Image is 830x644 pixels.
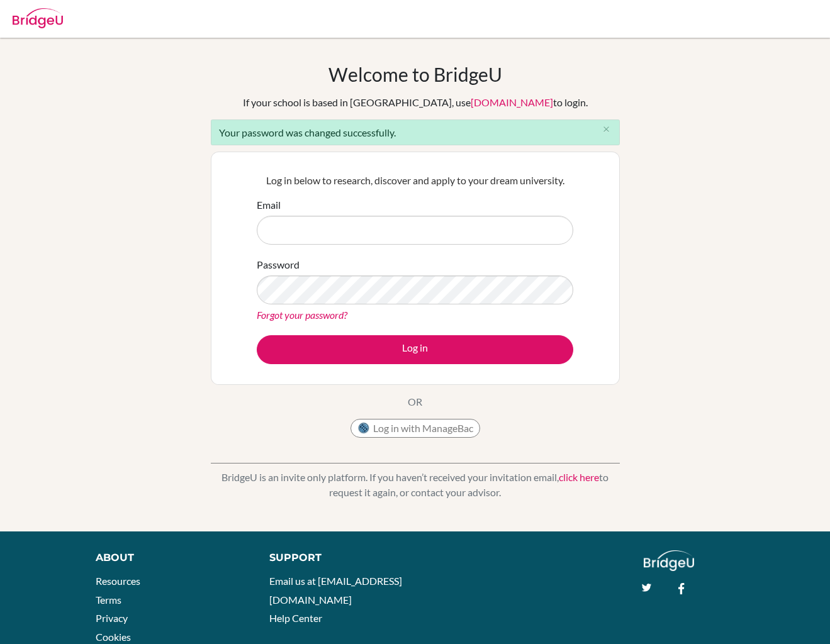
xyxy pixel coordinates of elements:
a: Help Center [269,612,322,624]
a: Privacy [96,612,128,624]
a: Email us at [EMAIL_ADDRESS][DOMAIN_NAME] [269,575,402,606]
div: If your school is based in [GEOGRAPHIC_DATA], use to login. [243,95,588,110]
img: logo_white@2x-f4f0deed5e89b7ecb1c2cc34c3e3d731f90f0f143d5ea2071677605dd97b5244.png [644,550,695,571]
img: Bridge-U [13,8,63,28]
button: Log in with ManageBac [351,419,480,438]
a: Cookies [96,631,131,643]
a: Forgot your password? [257,309,347,321]
a: Terms [96,594,121,606]
div: Your password was changed successfully. [211,119,620,145]
p: BridgeU is an invite only platform. If you haven’t received your invitation email, to request it ... [211,470,620,500]
p: Log in below to research, discover and apply to your dream university. [257,173,573,188]
button: Log in [257,335,573,364]
p: OR [408,394,422,409]
a: [DOMAIN_NAME] [471,96,553,108]
div: Support [269,550,402,565]
label: Password [257,257,300,272]
label: Email [257,197,281,213]
a: click here [559,471,599,483]
h1: Welcome to BridgeU [328,63,502,86]
i: close [602,125,611,134]
div: About [96,550,241,565]
button: Close [594,120,619,139]
a: Resources [96,575,140,587]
